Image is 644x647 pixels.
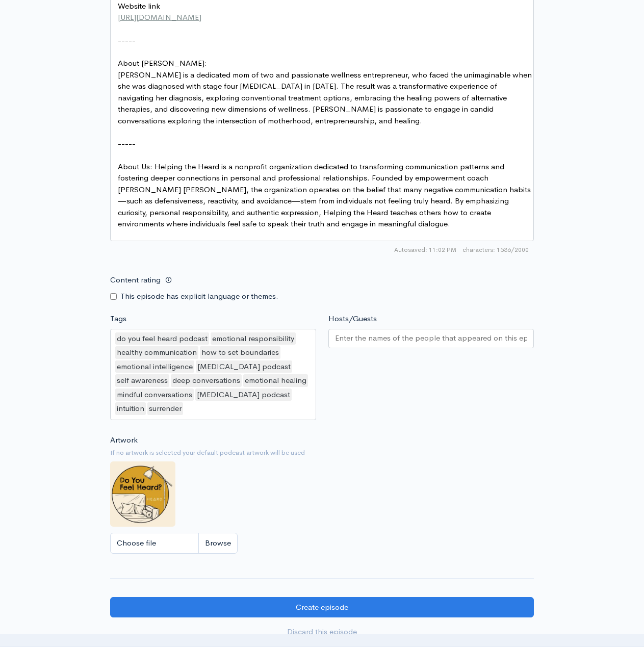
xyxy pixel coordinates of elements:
[335,332,528,344] input: Enter the names of the people that appeared on this episode
[110,597,534,618] input: Create episode
[110,434,138,446] label: Artwork
[115,389,194,401] div: mindful conversations
[115,346,198,359] div: healthy communication
[462,245,529,254] span: 1536/2000
[147,402,183,415] div: surrender
[118,58,207,68] span: About [PERSON_NAME]:
[110,622,534,642] a: Discard this episode
[118,70,534,125] span: [PERSON_NAME] is a dedicated mom of two and passionate wellness entrepreneur, who faced the unima...
[195,389,292,401] div: [MEDICAL_DATA] podcast
[328,313,377,325] label: Hosts/Guests
[115,332,209,345] div: do you feel heard podcast
[120,291,278,302] label: This episode has explicit language or themes.
[118,35,136,45] span: -----
[118,139,136,148] span: -----
[196,360,292,373] div: [MEDICAL_DATA] podcast
[118,1,160,11] span: Website link
[110,313,126,325] label: Tags
[171,374,242,387] div: deep conversations
[110,448,534,458] small: If no artwork is selected your default podcast artwork will be used
[115,374,169,387] div: self awareness
[200,346,280,359] div: how to set boundaries
[118,12,201,22] span: [URL][DOMAIN_NAME]
[211,332,296,345] div: emotional responsibility
[115,360,194,373] div: emotional intelligence
[118,162,531,229] span: About Us: Helping the Heard is a nonprofit organization dedicated to transforming communication p...
[110,270,161,291] label: Content rating
[115,402,146,415] div: intuition
[243,374,308,387] div: emotional healing
[394,245,456,254] span: Autosaved: 11:02 PM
